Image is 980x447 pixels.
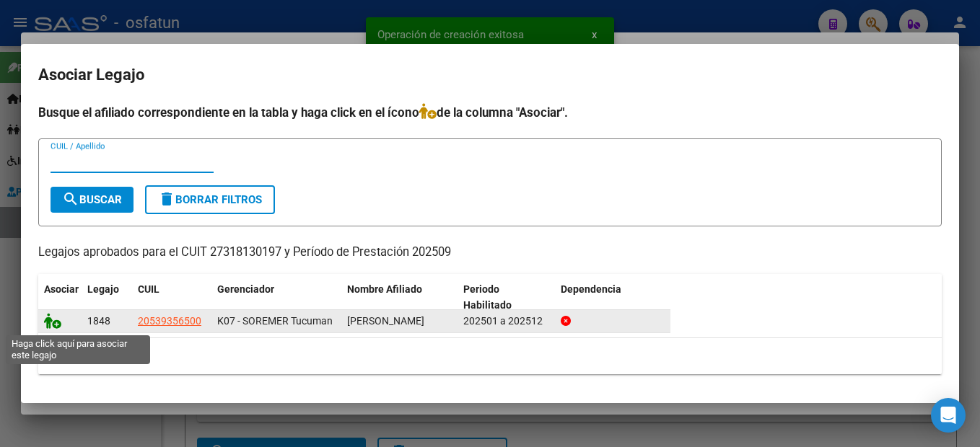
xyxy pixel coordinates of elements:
h2: Asociar Legajo [38,61,942,89]
span: Borrar Filtros [158,193,262,206]
span: 20539356500 [138,315,201,327]
span: 1848 [87,315,110,327]
datatable-header-cell: CUIL [132,274,211,322]
p: Legajos aprobados para el CUIT 27318130197 y Período de Prestación 202509 [38,244,942,262]
div: 202501 a 202512 [463,313,549,329]
datatable-header-cell: Periodo Habilitado [458,274,555,322]
span: Nombre Afiliado [347,283,422,295]
datatable-header-cell: Asociar [38,274,82,322]
span: Asociar [44,283,79,295]
button: Borrar Filtros [145,185,275,214]
span: CUIL [138,283,159,295]
mat-icon: search [62,190,79,208]
span: Dependencia [561,283,621,295]
div: Open Intercom Messenger [931,398,966,433]
span: Legajo [87,283,119,295]
span: K07 - SOREMER Tucuman [217,315,333,327]
span: Periodo Habilitado [463,283,512,311]
div: 1 registros [38,338,942,374]
span: GONZALEZ LEANDRO ELISEO [347,315,424,327]
span: Buscar [62,193,122,206]
mat-icon: delete [158,190,175,208]
span: Gerenciador [217,283,274,295]
datatable-header-cell: Dependencia [555,274,671,322]
datatable-header-cell: Legajo [82,274,132,322]
h4: Busque el afiliado correspondiente en la tabla y haga click en el ícono de la columna "Asociar". [38,103,942,122]
button: Buscar [51,187,134,213]
datatable-header-cell: Nombre Afiliado [341,274,458,322]
datatable-header-cell: Gerenciador [211,274,341,322]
